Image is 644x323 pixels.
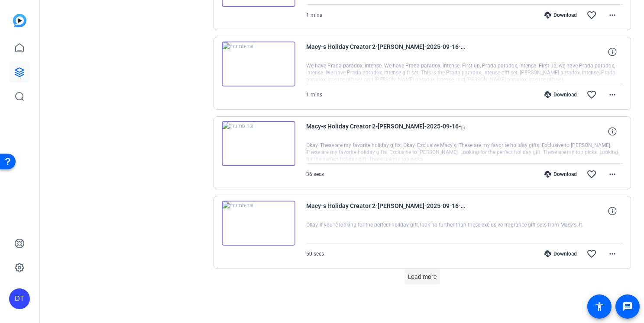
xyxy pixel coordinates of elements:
span: Load more [408,272,437,281]
mat-icon: accessibility [594,301,605,312]
mat-icon: more_horiz [607,249,618,259]
span: Macy-s Holiday Creator 2-[PERSON_NAME]-2025-09-16-13-27-54-369-0 [306,121,466,142]
mat-icon: favorite_border [586,90,597,100]
img: blue-gradient.svg [13,14,26,27]
span: Macy-s Holiday Creator 2-[PERSON_NAME]-2025-09-16-13-23-58-622-0 [306,201,466,221]
span: 50 secs [306,251,324,257]
img: thumb-nail [222,42,295,86]
mat-icon: more_horiz [607,169,618,179]
img: thumb-nail [222,121,295,166]
div: Download [540,250,581,257]
span: 1 mins [306,12,322,18]
span: 1 mins [306,92,322,98]
mat-icon: favorite_border [586,169,597,179]
div: Download [540,171,581,178]
mat-icon: more_horiz [607,90,618,100]
img: thumb-nail [222,201,295,246]
span: Macy-s Holiday Creator 2-[PERSON_NAME]-2025-09-16-13-29-54-653-0 [306,42,466,62]
mat-icon: favorite_border [586,249,597,259]
div: DT [9,288,30,309]
mat-icon: message [622,301,633,312]
button: Load more [405,269,440,285]
mat-icon: favorite_border [586,10,597,20]
div: Download [540,91,581,98]
div: Download [540,12,581,19]
mat-icon: more_horiz [607,10,618,20]
span: 36 secs [306,171,324,177]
